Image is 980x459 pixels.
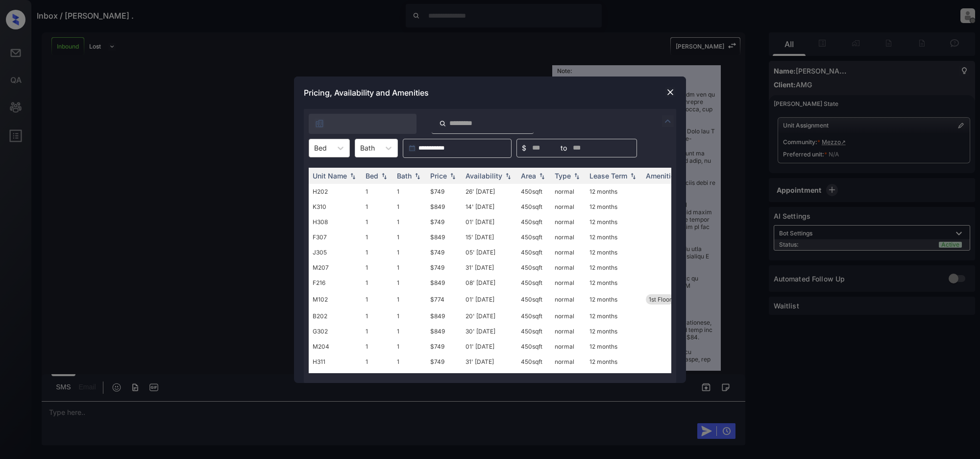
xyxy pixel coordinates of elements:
td: 01' [DATE] [462,214,517,229]
span: $ [522,143,526,153]
td: 450 sqft [517,369,551,384]
td: J305 [309,245,362,260]
td: H308 [309,214,362,229]
td: 1 [393,339,426,354]
td: 12 months [586,260,642,275]
td: 450 sqft [517,199,551,214]
td: $774 [426,290,462,308]
td: normal [551,324,586,339]
td: 1 [393,214,426,229]
td: 31' [DATE] [462,260,517,275]
td: 12 months [586,184,642,199]
td: 1 [362,184,393,199]
td: $749 [426,260,462,275]
td: 1 [393,275,426,290]
td: 12 months [586,308,642,324]
td: 450 sqft [517,214,551,229]
td: 15' [DATE] [462,229,517,245]
img: sorting [448,172,458,179]
td: H310 [309,369,362,384]
td: M102 [309,290,362,308]
td: 1 [362,260,393,275]
td: $849 [426,308,462,324]
td: 450 sqft [517,275,551,290]
div: Amenities [646,172,679,180]
span: to [561,143,567,153]
td: 1 [362,308,393,324]
td: 20' [DATE] [462,308,517,324]
td: 01' [DATE] [462,290,517,308]
img: sorting [503,172,513,179]
td: 1 [362,369,393,384]
td: normal [551,308,586,324]
td: $849 [426,229,462,245]
div: Lease Term [589,172,627,180]
td: 1 [393,199,426,214]
td: $749 [426,214,462,229]
td: 1 [362,339,393,354]
img: sorting [628,172,638,179]
td: $749 [426,184,462,199]
td: 1 [393,245,426,260]
td: 450 sqft [517,324,551,339]
td: 14' [DATE] [462,199,517,214]
td: normal [551,260,586,275]
td: 1 [393,184,426,199]
td: 12 months [586,245,642,260]
td: 1 [362,290,393,308]
td: 12 months [586,369,642,384]
div: Availability [465,172,502,180]
td: 450 sqft [517,245,551,260]
td: normal [551,275,586,290]
td: 12 months [586,199,642,214]
td: $849 [426,324,462,339]
td: normal [551,354,586,369]
td: H311 [309,354,362,369]
td: normal [551,369,586,384]
div: Price [430,172,447,180]
td: 14' [DATE] [462,369,517,384]
td: 12 months [586,339,642,354]
td: 1 [393,354,426,369]
img: sorting [379,172,389,179]
td: B202 [309,308,362,324]
img: icon-zuma [662,115,674,127]
td: $749 [426,245,462,260]
td: 12 months [586,324,642,339]
td: 30' [DATE] [462,324,517,339]
div: Area [521,172,536,180]
td: 05' [DATE] [462,245,517,260]
td: 450 sqft [517,290,551,308]
td: K310 [309,199,362,214]
td: $849 [426,275,462,290]
td: M207 [309,260,362,275]
td: 1 [393,369,426,384]
td: F307 [309,229,362,245]
td: $849 [426,369,462,384]
td: normal [551,245,586,260]
td: 1 [362,229,393,245]
td: $749 [426,354,462,369]
td: 1 [362,199,393,214]
td: F216 [309,275,362,290]
td: 1 [362,354,393,369]
td: 1 [362,324,393,339]
div: Bath [397,172,412,180]
td: 1 [393,324,426,339]
td: 12 months [586,354,642,369]
td: normal [551,290,586,308]
td: 450 sqft [517,354,551,369]
span: 1st Floor [649,296,672,303]
td: M204 [309,339,362,354]
td: 1 [362,275,393,290]
td: 1 [393,260,426,275]
td: normal [551,229,586,245]
td: 12 months [586,214,642,229]
div: Pricing, Availability and Amenities [294,76,686,109]
td: 26' [DATE] [462,184,517,199]
img: icon-zuma [315,119,324,128]
div: Unit Name [313,172,347,180]
td: 12 months [586,275,642,290]
td: 12 months [586,290,642,308]
img: sorting [413,172,422,179]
